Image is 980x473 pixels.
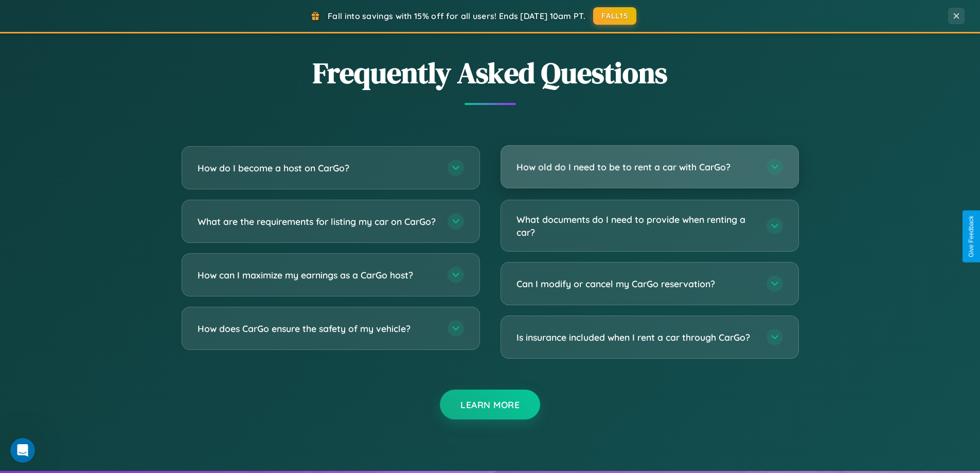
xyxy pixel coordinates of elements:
[328,11,585,21] span: Fall into savings with 15% off for all users! Ends [DATE] 10am PT.
[516,331,756,344] h3: Is insurance included when I rent a car through CarGo?
[593,7,636,25] button: FALL15
[198,269,437,282] h3: How can I maximize my earnings as a CarGo host?
[198,215,437,228] h3: What are the requirements for listing my car on CarGo?
[182,53,799,93] h2: Frequently Asked Questions
[516,213,756,238] h3: What documents do I need to provide when renting a car?
[198,322,437,335] h3: How does CarGo ensure the safety of my vehicle?
[516,161,756,173] h3: How old do I need to be to rent a car with CarGo?
[440,390,540,419] button: Learn More
[516,277,756,290] h3: Can I modify or cancel my CarGo reservation?
[10,438,35,463] iframe: Intercom live chat
[198,162,437,174] h3: How do I become a host on CarGo?
[968,216,975,257] div: Give Feedback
